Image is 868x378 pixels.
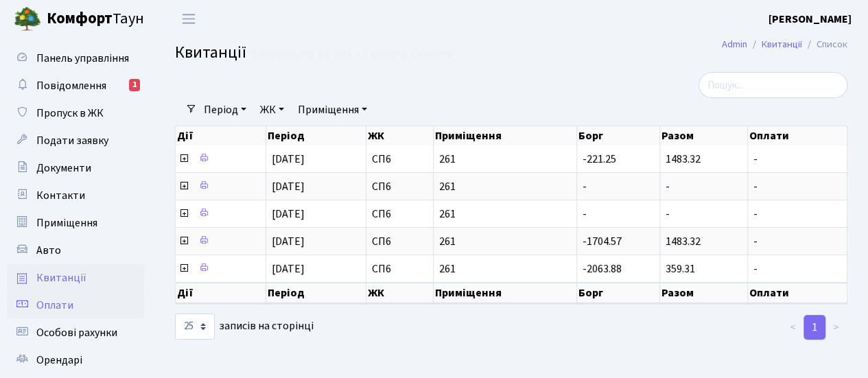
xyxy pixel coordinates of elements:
[272,234,305,249] span: [DATE]
[7,319,144,346] a: Особові рахунки
[14,5,41,33] img: logo.png
[583,234,622,249] span: -1704.57
[36,243,61,258] span: Авто
[7,292,144,319] a: Оплати
[701,30,868,59] nav: breadcrumb
[175,314,215,340] select: записів на сторінці
[748,126,847,145] th: Оплати
[129,79,140,91] div: 1
[666,152,701,167] span: 1483.32
[411,48,452,61] a: Скинути
[372,154,427,165] span: СП6
[666,261,695,276] span: 359.31
[36,188,85,203] span: Контакти
[176,126,266,145] th: Дії
[439,209,571,220] span: 261
[175,314,314,340] label: записів на сторінці
[753,154,841,165] span: -
[47,8,144,31] span: Таун
[583,179,587,194] span: -
[7,346,144,374] a: Орендарі
[372,263,427,274] span: СП6
[666,179,670,194] span: -
[439,263,571,274] span: 261
[7,209,144,237] a: Приміщення
[176,283,266,303] th: Дії
[577,283,660,303] th: Борг
[36,78,106,93] span: Повідомлення
[7,99,144,127] a: Пропуск в ЖК
[666,234,701,249] span: 1483.32
[36,133,108,148] span: Подати заявку
[722,37,747,51] a: Admin
[769,12,852,27] b: [PERSON_NAME]
[762,37,802,51] a: Квитанції
[36,106,104,121] span: Пропуск в ЖК
[372,236,427,247] span: СП6
[175,40,246,64] span: Квитанції
[272,179,305,194] span: [DATE]
[434,126,577,145] th: Приміщення
[753,263,841,274] span: -
[769,11,852,27] a: [PERSON_NAME]
[753,209,841,220] span: -
[748,283,847,303] th: Оплати
[7,127,144,154] a: Подати заявку
[372,181,427,192] span: СП6
[583,152,616,167] span: -221.25
[583,261,622,276] span: -2063.88
[366,283,434,303] th: ЖК
[753,181,841,192] span: -
[753,236,841,247] span: -
[266,126,366,145] th: Період
[660,126,748,145] th: Разом
[250,48,408,61] div: Відображено з 1 по 5 з 5 записів.
[292,98,373,121] a: Приміщення
[7,237,144,264] a: Авто
[272,261,305,276] span: [DATE]
[172,8,206,30] button: Переключити навігацію
[272,152,305,167] span: [DATE]
[699,72,847,98] input: Пошук...
[266,283,366,303] th: Період
[366,126,434,145] th: ЖК
[583,206,587,222] span: -
[36,325,117,340] span: Особові рахунки
[372,209,427,220] span: СП6
[36,353,82,368] span: Орендарі
[434,283,576,303] th: Приміщення
[47,8,113,29] b: Комфорт
[660,283,748,303] th: Разом
[36,215,97,231] span: Приміщення
[7,182,144,209] a: Контакти
[7,264,144,292] a: Квитанції
[255,98,290,121] a: ЖК
[36,298,73,313] span: Оплати
[198,98,252,121] a: Період
[36,161,91,176] span: Документи
[804,315,825,340] a: 1
[36,51,129,66] span: Панель управління
[439,236,571,247] span: 261
[577,126,660,145] th: Борг
[272,206,305,222] span: [DATE]
[7,72,144,99] a: Повідомлення1
[802,37,847,52] li: Список
[7,154,144,182] a: Документи
[439,181,571,192] span: 261
[7,45,144,72] a: Панель управління
[666,206,670,222] span: -
[439,154,571,165] span: 261
[36,270,86,285] span: Квитанції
